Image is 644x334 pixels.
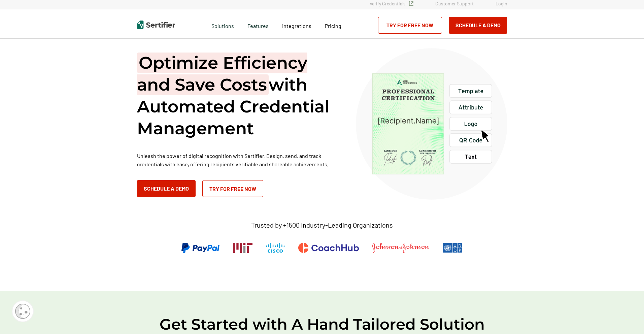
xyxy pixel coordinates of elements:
[137,152,339,168] p: Unleash the power of digital recognition with Sertifier. Design, send, and track credentials with...
[120,314,524,334] h2: Get Started with A Hand Tailored Solution
[465,155,476,159] g: Text
[449,17,507,34] button: Schedule a Demo
[251,221,393,229] p: Trusted by +1500 Industry-Leading Organizations
[610,302,644,334] iframe: Chat Widget
[409,1,413,6] img: Verified
[15,304,30,319] img: Cookie Popup Icon
[298,243,359,253] img: CoachHub
[181,243,219,253] img: PayPal
[325,21,341,29] a: Pricing
[325,23,341,29] span: Pricing
[137,52,339,139] h1: with Automated Credential Management
[137,53,307,95] span: Optimize Efficiency and Save Costs
[282,23,311,29] span: Integrations
[137,21,175,29] img: Sertifier | Digital Credentialing Platform
[247,21,269,29] span: Features
[496,1,507,6] a: Login
[370,1,413,6] a: Verify Credentials
[443,243,463,253] img: UNDP
[435,1,474,6] a: Customer Support
[378,17,442,34] a: Try for Free Now
[266,243,285,253] img: Cisco
[282,21,311,29] a: Integrations
[202,180,263,197] a: Try for Free Now
[211,21,234,29] span: Solutions
[233,243,252,253] img: Massachusetts Institute of Technology
[137,180,196,197] button: Schedule a Demo
[372,243,429,253] img: Johnson & Johnson
[458,89,483,94] g: Template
